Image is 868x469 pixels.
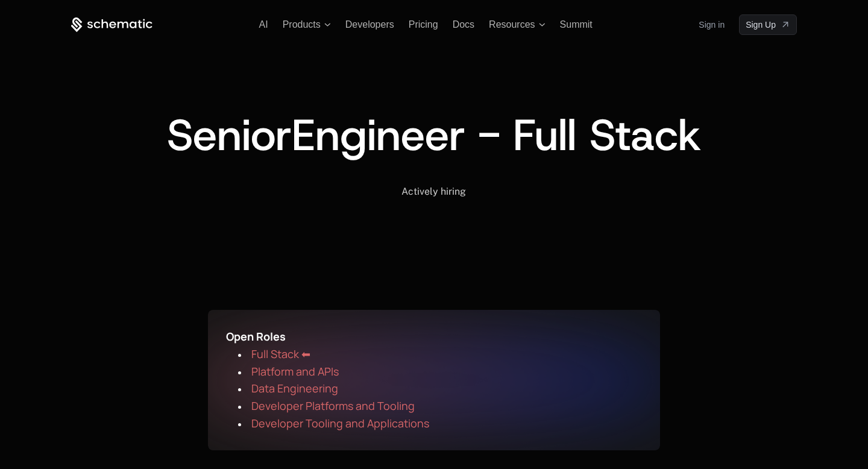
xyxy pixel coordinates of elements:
[251,398,415,413] span: Developer Platforms and Tooling
[167,106,292,164] span: Senior
[345,19,394,30] a: Developers
[401,186,466,197] span: Actively hiring
[251,364,339,379] span: Platform and APIs
[251,367,339,377] a: Platform and APIs
[251,416,429,430] span: Developer Tooling and Applications
[292,106,701,164] span: Engineer - Full Stack
[251,350,310,360] a: Full Stack ⬅
[453,19,474,30] a: Docs
[560,19,593,30] a: Summit
[739,14,797,35] a: [object Object]
[251,384,338,394] a: Data Engineering
[699,15,725,34] a: Sign in
[283,19,321,30] span: Products
[226,329,286,344] span: Open Roles
[251,381,338,395] span: Data Engineering
[489,19,535,30] span: Resources
[259,19,268,30] a: AI
[409,19,438,30] a: Pricing
[251,347,310,361] span: Full Stack ⬅
[746,19,776,31] span: Sign Up
[251,401,415,412] a: Developer Platforms and Tooling
[251,419,429,429] a: Developer Tooling and Applications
